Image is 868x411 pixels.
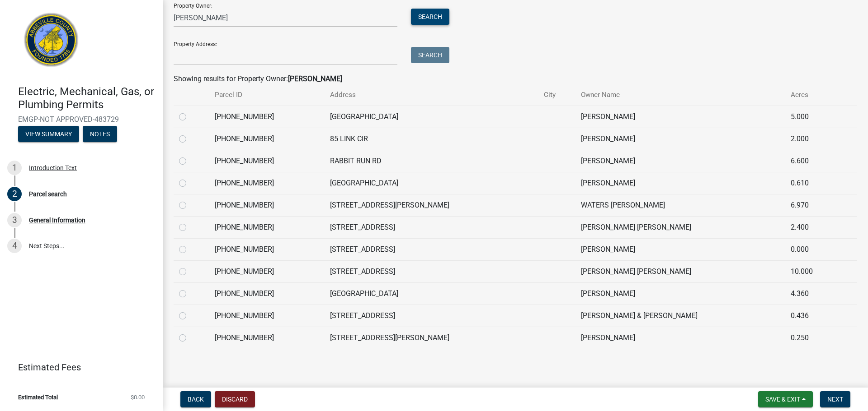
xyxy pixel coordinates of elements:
[576,216,785,238] td: [PERSON_NAME] [PERSON_NAME]
[209,84,325,106] th: Parcel ID
[785,106,840,128] td: 5.000
[131,394,145,400] span: $0.00
[325,128,538,150] td: 85 LINK CIR
[209,238,325,260] td: [PHONE_NUMBER]
[325,216,538,238] td: [STREET_ADDRESS]
[576,238,785,260] td: [PERSON_NAME]
[785,84,840,106] th: Acres
[29,165,77,171] div: Introduction Text
[785,238,840,260] td: 0.000
[18,126,79,142] button: View Summary
[576,260,785,282] td: [PERSON_NAME] [PERSON_NAME]
[785,128,840,150] td: 2.000
[209,194,325,216] td: [PHONE_NUMBER]
[18,115,145,124] span: EMGP-NOT APPROVED-483729
[29,217,85,223] div: General Information
[180,391,211,407] button: Back
[18,131,79,138] wm-modal-confirm: Summary
[18,9,85,76] img: Abbeville County, South Carolina
[538,84,576,106] th: City
[7,213,22,227] div: 3
[820,391,850,407] button: Next
[827,396,843,403] span: Next
[209,327,325,349] td: [PHONE_NUMBER]
[765,396,800,403] span: Save & Exit
[785,216,840,238] td: 2.400
[785,327,840,349] td: 0.250
[209,172,325,194] td: [PHONE_NUMBER]
[785,282,840,305] td: 4.360
[785,305,840,327] td: 0.436
[758,391,813,407] button: Save & Exit
[215,391,255,407] button: Discard
[325,106,538,128] td: [GEOGRAPHIC_DATA]
[325,150,538,172] td: RABBIT RUN RD
[83,131,117,138] wm-modal-confirm: Notes
[325,172,538,194] td: [GEOGRAPHIC_DATA]
[576,150,785,172] td: [PERSON_NAME]
[576,327,785,349] td: [PERSON_NAME]
[576,305,785,327] td: [PERSON_NAME] & [PERSON_NAME]
[209,282,325,305] td: [PHONE_NUMBER]
[576,194,785,216] td: WATERS [PERSON_NAME]
[209,305,325,327] td: [PHONE_NUMBER]
[18,85,156,111] h4: Electric, Mechanical, Gas, or Plumbing Permits
[325,84,538,106] th: Address
[785,194,840,216] td: 6.970
[411,9,449,25] button: Search
[325,282,538,305] td: [GEOGRAPHIC_DATA]
[325,305,538,327] td: [STREET_ADDRESS]
[411,47,449,63] button: Search
[288,74,342,83] strong: [PERSON_NAME]
[7,187,22,201] div: 2
[7,161,22,175] div: 1
[209,216,325,238] td: [PHONE_NUMBER]
[785,150,840,172] td: 6.600
[325,194,538,216] td: [STREET_ADDRESS][PERSON_NAME]
[174,74,857,84] div: Showing results for Property Owner:
[785,260,840,282] td: 10.000
[576,106,785,128] td: [PERSON_NAME]
[325,260,538,282] td: [STREET_ADDRESS]
[325,238,538,260] td: [STREET_ADDRESS]
[576,172,785,194] td: [PERSON_NAME]
[209,106,325,128] td: [PHONE_NUMBER]
[209,128,325,150] td: [PHONE_NUMBER]
[209,150,325,172] td: [PHONE_NUMBER]
[785,172,840,194] td: 0.610
[7,358,148,376] a: Estimated Fees
[325,327,538,349] td: [STREET_ADDRESS][PERSON_NAME]
[576,84,785,106] th: Owner Name
[18,394,58,400] span: Estimated Total
[209,260,325,282] td: [PHONE_NUMBER]
[29,191,67,197] div: Parcel search
[576,128,785,150] td: [PERSON_NAME]
[83,126,117,142] button: Notes
[576,282,785,305] td: [PERSON_NAME]
[7,239,22,253] div: 4
[188,396,204,403] span: Back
